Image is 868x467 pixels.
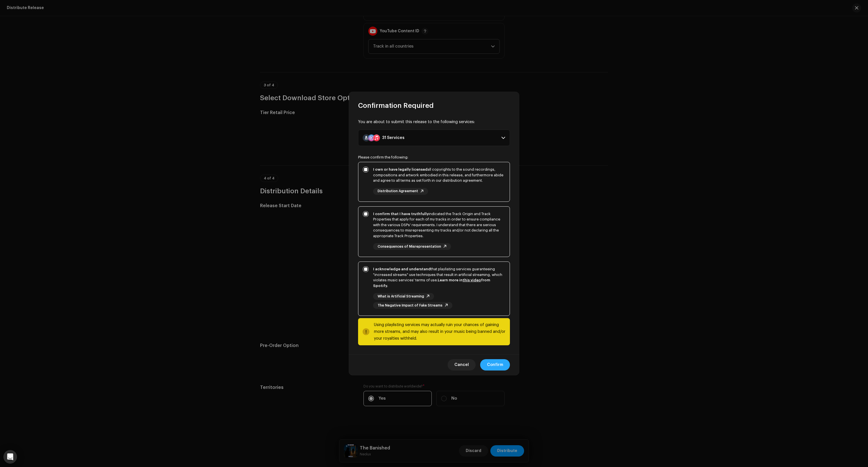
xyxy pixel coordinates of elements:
span: Cancel [454,359,469,370]
p-togglebutton: I confirm that I have truthfullyindicated the Track Origin and Track Properties that apply for ea... [358,206,510,257]
p-togglebutton: I acknowledge and understandthat playlisting services guaranteeing "increased streams" use techni... [358,262,510,316]
div: Using playlisting services may actually ruin your chances of gaining more streams, and may also r... [374,322,505,342]
span: Distribution Agreement [378,189,418,193]
div: Please confirm the following: [358,155,510,160]
div: all copyrights to the sound recordings, compositions and artwork embodied in this release, and fu... [373,167,505,183]
strong: I acknowledge and understand [373,267,431,271]
strong: Learn more in from Spotify. [373,278,490,288]
div: 31 Services [382,136,405,140]
button: Confirm [480,359,510,370]
span: The Negative Impact of Fake Streams [378,304,442,307]
p-accordion-header: 31 Services [358,130,510,146]
span: Confirm [487,359,503,370]
span: Consequences of Misrepresentation [378,245,441,249]
div: indicated the Track Origin and Track Properties that apply for each of my tracks in order to ensu... [373,211,505,239]
strong: I own or have legally licensed [373,168,427,171]
div: You are about to submit this release to the following services: [358,119,510,125]
p-togglebutton: I own or have legally licensedall copyrights to the sound recordings, compositions and artwork em... [358,162,510,202]
div: that playlisting services guaranteeing "increased streams" use techniques that result in artifici... [373,266,505,288]
span: Confirmation Required [358,101,434,110]
span: What is Artificial Streaming [378,295,424,298]
div: Open Intercom Messenger [3,450,17,464]
a: this video [463,278,481,282]
strong: I confirm that I have truthfully [373,212,429,216]
button: Cancel [448,359,476,370]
